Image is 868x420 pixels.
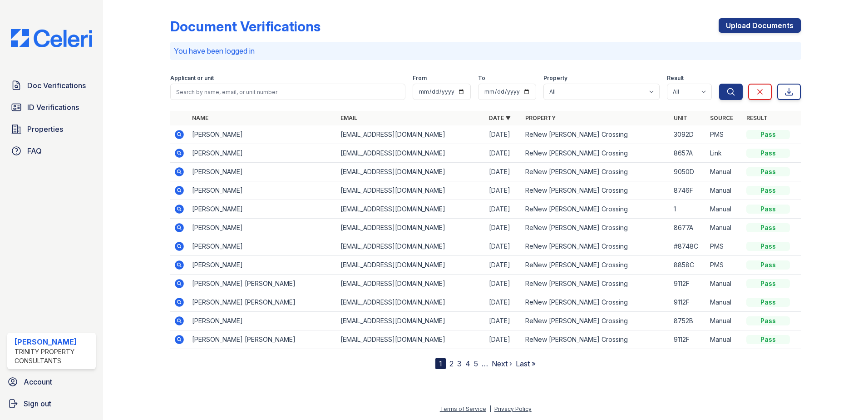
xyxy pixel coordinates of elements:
td: ReNew [PERSON_NAME] Crossing [522,125,670,144]
a: Unit [674,115,687,121]
td: ReNew [PERSON_NAME] Crossing [522,181,670,200]
div: Pass [746,149,790,158]
img: CE_Logo_Blue-a8612792a0a2168367f1c8372b55b34899dd931a85d93a1a3d3e32e68fde9ad4.png [4,29,99,47]
td: [DATE] [485,181,522,200]
a: FAQ [7,142,96,160]
label: From [413,75,427,82]
td: [PERSON_NAME] [PERSON_NAME] [188,330,337,349]
td: [DATE] [485,144,522,163]
input: Search by name, email, or unit number [170,84,405,100]
td: 8677A [670,219,706,237]
td: [EMAIL_ADDRESS][DOMAIN_NAME] [337,293,485,312]
td: [EMAIL_ADDRESS][DOMAIN_NAME] [337,330,485,349]
td: PMS [706,256,743,275]
div: Pass [746,260,790,270]
div: Pass [746,130,790,139]
td: [PERSON_NAME] [188,256,337,275]
td: ReNew [PERSON_NAME] Crossing [522,237,670,256]
td: ReNew [PERSON_NAME] Crossing [522,275,670,293]
td: 9112F [670,293,706,312]
td: [EMAIL_ADDRESS][DOMAIN_NAME] [337,200,485,219]
td: [PERSON_NAME] [PERSON_NAME] [188,293,337,312]
div: Pass [746,279,790,288]
td: Manual [706,163,743,181]
td: [DATE] [485,125,522,144]
td: [DATE] [485,256,522,275]
td: [DATE] [485,200,522,219]
td: ReNew [PERSON_NAME] Crossing [522,256,670,275]
td: [EMAIL_ADDRESS][DOMAIN_NAME] [337,275,485,293]
td: PMS [706,237,743,256]
td: [DATE] [485,293,522,312]
div: Document Verifications [170,18,321,35]
a: 3 [457,359,462,368]
a: Next › [492,359,512,368]
a: Last » [516,359,536,368]
td: ReNew [PERSON_NAME] Crossing [522,144,670,163]
td: [EMAIL_ADDRESS][DOMAIN_NAME] [337,163,485,181]
td: Manual [706,293,743,312]
a: 5 [474,359,478,368]
td: [EMAIL_ADDRESS][DOMAIN_NAME] [337,237,485,256]
td: [PERSON_NAME] [188,181,337,200]
span: Account [24,376,52,387]
span: FAQ [27,145,42,156]
td: Manual [706,312,743,330]
a: Doc Verifications [7,76,96,95]
td: 8746F [670,181,706,200]
td: [EMAIL_ADDRESS][DOMAIN_NAME] [337,219,485,237]
td: [PERSON_NAME] [188,144,337,163]
a: 2 [449,359,454,368]
div: Pass [746,242,790,251]
div: Pass [746,205,790,214]
td: [DATE] [485,312,522,330]
span: Sign out [24,398,51,409]
td: [PERSON_NAME] [PERSON_NAME] [188,275,337,293]
label: Property [543,75,567,82]
p: You have been logged in [174,45,797,56]
a: Terms of Service [440,405,486,412]
label: Result [667,75,684,82]
td: Manual [706,219,743,237]
a: Source [710,115,733,121]
td: ReNew [PERSON_NAME] Crossing [522,312,670,330]
a: Result [746,115,768,121]
td: #8748C [670,237,706,256]
div: 1 [435,358,446,369]
td: 1 [670,200,706,219]
td: [PERSON_NAME] [188,237,337,256]
a: Upload Documents [719,18,801,33]
div: Pass [746,298,790,307]
div: Pass [746,335,790,344]
td: Link [706,144,743,163]
td: 8752B [670,312,706,330]
a: Account [4,373,99,391]
a: Sign out [4,395,99,413]
td: 8657A [670,144,706,163]
a: Name [192,115,208,121]
div: | [489,405,491,412]
td: [PERSON_NAME] [188,163,337,181]
td: [DATE] [485,237,522,256]
td: 9112F [670,275,706,293]
div: Pass [746,186,790,195]
td: Manual [706,330,743,349]
td: [PERSON_NAME] [188,125,337,144]
td: ReNew [PERSON_NAME] Crossing [522,330,670,349]
td: [PERSON_NAME] [188,200,337,219]
td: Manual [706,181,743,200]
span: … [482,358,488,369]
td: Manual [706,275,743,293]
td: ReNew [PERSON_NAME] Crossing [522,163,670,181]
div: Pass [746,167,790,176]
td: [DATE] [485,219,522,237]
div: Pass [746,316,790,325]
td: 8858C [670,256,706,275]
td: [EMAIL_ADDRESS][DOMAIN_NAME] [337,312,485,330]
div: Pass [746,223,790,232]
td: [DATE] [485,163,522,181]
a: Property [525,115,556,121]
td: ReNew [PERSON_NAME] Crossing [522,200,670,219]
td: [EMAIL_ADDRESS][DOMAIN_NAME] [337,256,485,275]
